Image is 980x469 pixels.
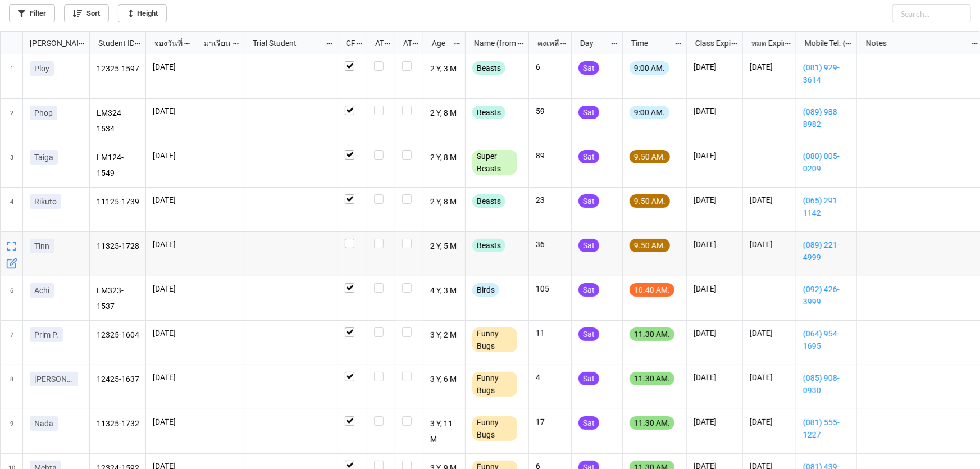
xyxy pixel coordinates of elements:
p: Nada [34,418,53,429]
p: 12325-1597 [97,61,139,77]
p: [DATE] [153,283,188,294]
div: 11.30 AM. [630,372,674,385]
div: CF [339,37,355,49]
a: Sort [64,4,109,22]
div: ATK [396,37,412,49]
a: (089) 988-8982 [803,106,850,130]
div: Sat [578,194,599,208]
p: [DATE] [694,106,736,117]
div: คงเหลือ (from Nick Name) [531,37,560,49]
span: 3 [10,143,13,187]
p: [DATE] [750,327,789,339]
div: Notes [859,37,972,49]
div: Name (from Class) [467,37,517,49]
div: Sat [578,372,599,385]
a: (081) 929-3614 [803,61,850,86]
div: ATT [368,37,384,49]
div: Day [573,37,610,49]
a: (089) 221-4999 [803,239,850,263]
div: Beasts [472,61,505,75]
p: [DATE] [153,61,188,72]
a: Filter [9,4,55,22]
div: 9:00 AM. [630,61,669,75]
p: 2 Y, 8 M [430,106,459,121]
p: 11125-1739 [97,194,139,210]
span: 4 [10,188,13,231]
div: 10.40 AM. [630,283,674,297]
a: (064) 954-1695 [803,327,850,352]
p: Rikuto [34,196,57,207]
div: Student ID (from [PERSON_NAME] Name) [92,37,134,49]
div: จองวันที่ [148,37,184,49]
a: Height [118,4,167,22]
p: Phop [34,107,53,119]
div: grid [1,32,90,54]
p: [DATE] [153,239,188,250]
div: Funny Bugs [472,372,517,397]
p: [DATE] [153,416,188,427]
p: Ploy [34,63,49,74]
p: LM124-1549 [97,150,139,180]
p: [DATE] [694,372,736,383]
div: Super Beasts [472,150,517,175]
p: 11 [536,327,564,339]
span: 7 [10,321,13,365]
a: (092) 426-3999 [803,283,850,308]
a: (080) 005-0209 [803,150,850,175]
a: (065) 291-1142 [803,194,850,219]
a: (085) 908-0930 [803,372,850,397]
div: Trial Student [246,37,325,49]
div: 11.30 AM. [630,327,674,341]
span: 8 [10,365,13,409]
p: Tinn [34,240,49,252]
p: [DATE] [750,61,789,72]
div: Sat [578,327,599,341]
p: 23 [536,194,564,206]
div: Sat [578,239,599,252]
p: 2 Y, 5 M [430,239,459,254]
p: [DATE] [694,150,736,161]
p: Prim P. [34,329,58,340]
div: Beasts [472,194,505,208]
p: 11325-1732 [97,416,139,432]
p: 17 [536,416,564,427]
div: หมด Expired date (from [PERSON_NAME] Name) [745,37,784,49]
p: 2 Y, 3 M [430,61,459,77]
p: 89 [536,150,564,161]
div: Beasts [472,106,505,119]
p: [DATE] [153,327,188,339]
span: 6 [10,276,13,320]
p: [DATE] [153,150,188,161]
input: Search... [892,4,971,22]
p: Taiga [34,152,53,163]
p: [DATE] [153,372,188,383]
p: [DATE] [694,283,736,294]
div: 9.50 AM. [630,194,670,208]
p: [PERSON_NAME] [34,374,74,385]
p: 12425-1637 [97,372,139,388]
div: Sat [578,150,599,163]
p: [DATE] [153,106,188,117]
p: [DATE] [694,416,736,427]
span: 9 [10,409,13,453]
p: 105 [536,283,564,294]
div: Funny Bugs [472,416,517,441]
p: 3 Y, 6 M [430,372,459,388]
p: Achi [34,285,49,296]
div: Sat [578,283,599,297]
div: Time [625,37,674,49]
div: Class Expiration [689,37,731,49]
span: 1 [10,54,13,98]
a: (081) 555-1227 [803,416,850,441]
div: 11.30 AM. [630,416,674,430]
p: 2 Y, 8 M [430,194,459,210]
div: Mobile Tel. (from Nick Name) [798,37,845,49]
div: [PERSON_NAME] Name [23,37,78,49]
div: 9:00 AM. [630,106,669,119]
p: LM324-1534 [97,106,139,136]
p: [DATE] [750,194,789,206]
p: [DATE] [694,327,736,339]
div: Birds [472,283,499,297]
p: 3 Y, 11 M [430,416,459,447]
span: 2 [10,99,13,143]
